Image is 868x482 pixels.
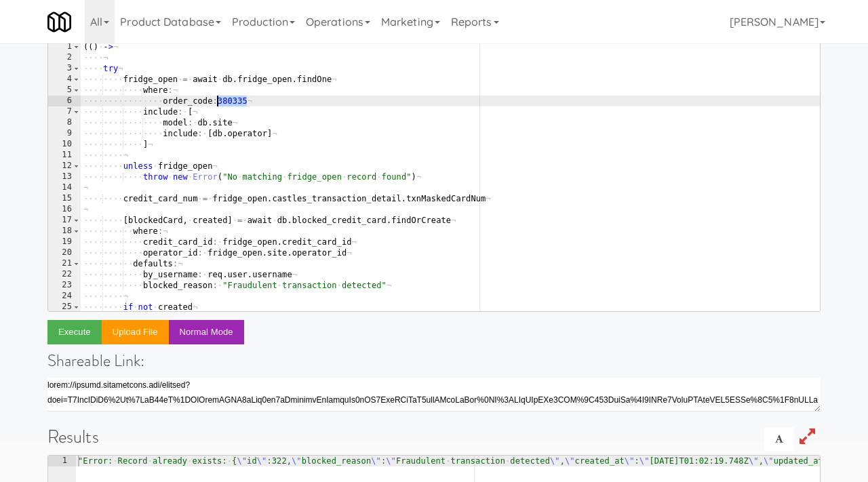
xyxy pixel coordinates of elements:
[47,427,821,447] h1: Results
[169,320,244,344] button: Normal Mode
[48,258,81,269] div: 21
[48,63,81,74] div: 3
[48,150,81,161] div: 11
[48,172,81,182] div: 13
[48,269,81,280] div: 22
[48,280,81,291] div: 23
[48,85,81,96] div: 5
[48,291,81,302] div: 24
[102,320,169,344] button: Upload file
[47,378,821,411] textarea: lorem://ipsumd.sitametcons.adi/elitsed?doei=T7IncIDiD6%2Ut%7LaB44eT%1DOlOremAGNA8aLiq0en7aDminimv...
[48,52,81,63] div: 2
[48,106,81,117] div: 7
[48,41,81,52] div: 1
[48,96,81,106] div: 6
[47,10,71,34] img: Micromart
[48,204,81,215] div: 16
[48,193,81,204] div: 15
[48,182,81,193] div: 14
[48,237,81,247] div: 19
[48,74,81,85] div: 4
[48,302,81,313] div: 25
[48,161,81,172] div: 12
[48,128,81,139] div: 9
[48,247,81,258] div: 20
[47,352,821,369] h4: Shareable Link:
[48,215,81,226] div: 17
[48,139,81,150] div: 10
[48,456,76,466] div: 1
[48,226,81,237] div: 18
[47,320,102,344] button: Execute
[48,117,81,128] div: 8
